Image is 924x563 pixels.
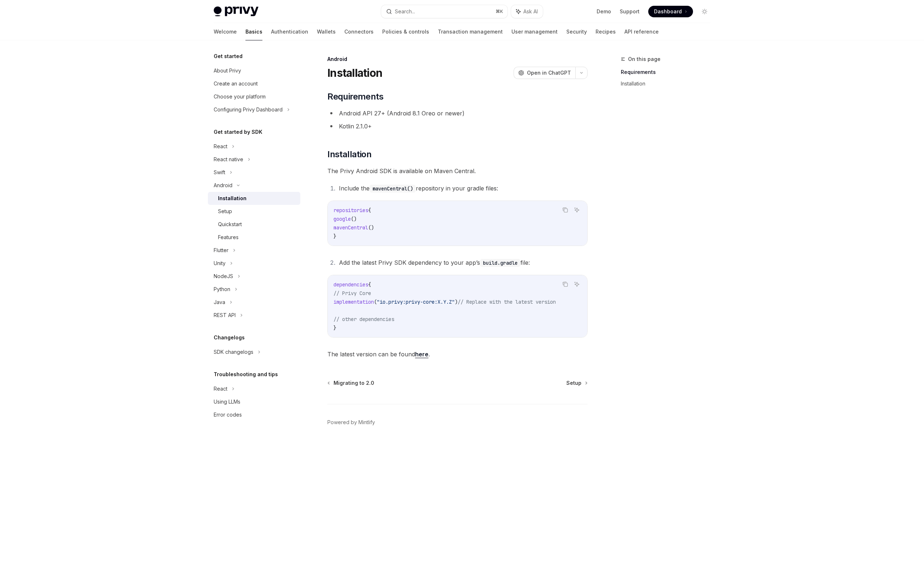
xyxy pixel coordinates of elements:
div: Unity [214,259,226,268]
span: ( [374,299,377,305]
a: Features [208,231,300,244]
div: Features [218,233,239,242]
div: Flutter [214,246,228,255]
h5: Troubleshooting and tips [214,370,278,379]
li: Include the repository in your gradle files: [337,183,588,193]
span: Dashboard [654,8,682,15]
img: light logo [214,6,258,17]
a: About Privy [208,64,300,77]
span: dependencies [334,281,368,288]
a: Migrating to 2.0 [328,379,374,387]
h5: Get started [214,52,243,61]
span: Installation [327,149,371,160]
div: SDK changelogs [214,348,253,356]
code: build.gradle [480,259,520,267]
span: Ask AI [523,8,538,15]
a: Policies & controls [382,23,429,40]
button: Ask AI [572,280,581,289]
div: Java [214,298,225,307]
div: Android [327,56,588,63]
span: () [351,216,357,222]
a: Basics [245,23,262,40]
button: Copy the contents from the code block [561,280,570,289]
a: Choose your platform [208,90,300,103]
a: Authentication [271,23,308,40]
h5: Get started by SDK [214,128,262,136]
a: Demo [597,8,611,15]
span: implementation [334,299,374,305]
div: Error codes [214,410,242,419]
li: Add the latest Privy SDK dependency to your app’s file: [337,258,588,268]
span: google [334,216,351,222]
a: Installation [621,78,716,89]
div: Create an account [214,79,258,88]
span: The Privy Android SDK is available on Maven Central. [327,166,588,176]
span: { [368,207,371,214]
a: Requirements [621,66,716,78]
a: Wallets [317,23,336,40]
div: React [214,142,227,151]
li: Kotlin 2.1.0+ [327,121,588,131]
div: Using LLMs [214,397,240,406]
span: { [368,281,371,288]
div: Setup [218,207,232,216]
span: ⌘ K [496,9,503,14]
span: Setup [566,379,581,387]
span: Migrating to 2.0 [334,379,374,387]
a: Support [620,8,640,15]
button: Search...⌘K [381,5,507,18]
a: User management [511,23,558,40]
a: Welcome [214,23,237,40]
div: Search... [395,7,415,16]
div: Android [214,181,232,190]
a: Transaction management [438,23,503,40]
div: Swift [214,168,225,177]
button: Copy the contents from the code block [561,205,570,215]
span: } [334,325,336,331]
div: About Privy [214,66,241,75]
span: On this page [628,55,661,63]
a: here [415,351,428,358]
a: Installation [208,192,300,205]
button: Ask AI [511,5,543,18]
span: Requirements [327,91,383,102]
div: React [214,384,227,393]
h1: Installation [327,66,382,79]
code: mavenCentral() [370,185,416,193]
a: Error codes [208,408,300,421]
a: Setup [566,379,587,387]
div: Configuring Privy Dashboard [214,105,283,114]
h5: Changelogs [214,333,245,342]
button: Toggle dark mode [699,6,710,17]
div: Python [214,285,230,294]
button: Ask AI [572,205,581,215]
span: Open in ChatGPT [527,69,571,76]
span: repositories [334,207,368,214]
div: React native [214,155,243,164]
span: The latest version can be found . [327,349,588,359]
button: Open in ChatGPT [514,67,575,79]
span: ) [455,299,458,305]
a: Powered by Mintlify [327,419,375,426]
div: NodeJS [214,272,233,281]
a: Create an account [208,77,300,90]
a: Dashboard [648,6,693,17]
a: Connectors [344,23,374,40]
a: Using LLMs [208,395,300,408]
span: "io.privy:privy-core:X.Y.Z" [377,299,455,305]
span: // other dependencies [334,316,394,322]
a: API reference [624,23,659,40]
li: Android API 27+ (Android 8.1 Oreo or newer) [327,108,588,118]
span: } [334,233,336,239]
div: Choose your platform [214,92,266,101]
span: () [368,224,374,231]
span: mavenCentral [334,224,368,231]
div: Installation [218,194,247,203]
div: REST API [214,311,236,320]
a: Recipes [596,23,616,40]
a: Setup [208,205,300,218]
div: Quickstart [218,220,242,229]
span: // Privy Core [334,290,371,296]
span: // Replace with the latest version [458,299,556,305]
a: Security [566,23,587,40]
